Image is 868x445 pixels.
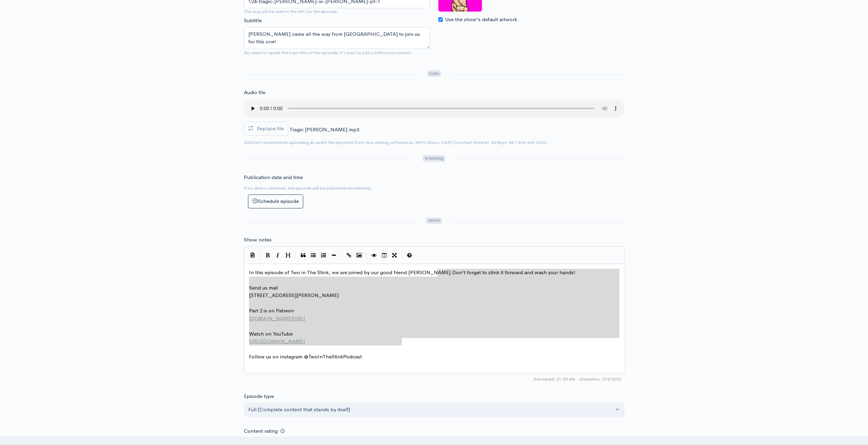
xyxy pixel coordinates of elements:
[249,292,339,298] span: [STREET_ADDRESS][PERSON_NAME]
[263,250,273,261] button: Bold
[244,8,430,15] small: The slug will be used in the URL for the episode.
[244,424,278,438] label: Content rating
[389,250,400,261] button: Toggle Fullscreen
[579,376,621,382] span: 374/2000
[445,16,519,24] label: Use the show's default artwork.
[452,269,575,276] span: Don't forget to stink it forward and wash your hands!
[244,392,274,400] label: Episode type
[260,252,261,259] i: |
[308,250,319,261] button: Generic List
[244,139,547,145] small: ZenCast recommends uploading an audio file exported from your editing software as: MP3, Mono, CBR...
[257,125,284,132] span: Replace file
[379,250,389,261] button: Toggle Side by Side
[249,338,305,344] span: [URL][DOMAIN_NAME]
[295,252,296,259] i: |
[402,252,402,259] i: |
[248,406,614,414] div: Full (Complete content that stands by itself)
[423,155,445,162] span: Scheduling
[273,250,283,261] button: Italic
[244,27,430,49] textarea: [PERSON_NAME] came all the way from [GEOGRAPHIC_DATA] to join us for this one!
[341,252,342,259] i: |
[244,174,303,181] label: Publication date and time
[344,250,354,261] button: Create Link
[248,194,303,208] button: Schedule episode
[366,252,367,259] i: |
[298,250,308,261] button: Quote
[404,250,415,261] button: Markdown Guide
[244,403,624,417] button: Full (Complete content that stands by itself)
[427,70,441,77] span: Audio
[283,250,293,261] button: Heading
[369,250,379,261] button: Toggle Preview
[329,250,339,261] button: Insert Horizontal Line
[249,284,278,291] span: Send us mail
[244,185,372,191] small: If no date is selected, the episode will be published immediately.
[244,89,265,97] label: Audio file
[249,269,575,276] span: In this episode of Two in The Stink, we are joined by our good friend [PERSON_NAME].
[533,376,575,382] span: Autosaved: 01:05 AM
[249,315,305,322] span: [DOMAIN_NAME][URL]
[354,250,364,261] button: Insert Image
[249,307,294,314] span: Part 2 is on Patreon
[249,330,293,337] span: Watch on YouTube
[249,353,362,360] span: Follow us on instagram @TwoInTheStinkPodcast
[319,250,329,261] button: Numbered List
[248,250,258,260] button: Insert Show Notes Template
[244,17,262,25] label: Subtitle
[244,236,271,244] label: Show notes
[290,126,359,133] span: Tragic [PERSON_NAME].mp3
[426,218,442,224] span: Details
[244,50,413,56] small: No need to repeat the main title of the episode, it's best to add a little more context.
